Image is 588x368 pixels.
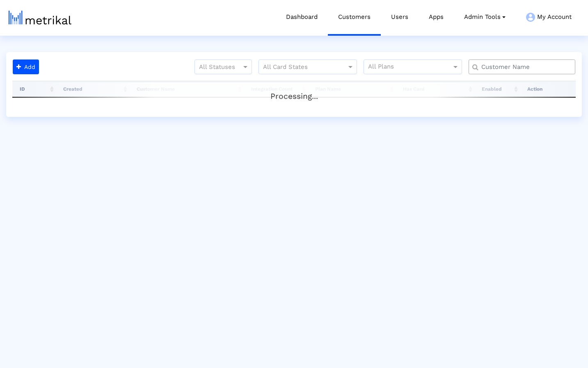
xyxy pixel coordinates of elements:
img: my-account-menu-icon.png [526,13,535,22]
input: Customer Name [476,63,572,71]
img: metrical-logo-light.png [9,11,71,25]
th: ID [12,81,56,97]
input: All Card States [263,62,338,73]
th: Enabled [474,81,520,97]
input: All Plans [368,62,453,73]
div: Processing... [12,82,576,99]
th: Created [56,81,129,97]
th: Integration Count [244,81,308,97]
th: Has Card [396,81,474,97]
th: Customer Name [129,81,244,97]
th: Plan Name [308,81,396,97]
button: Add [13,59,39,74]
th: Action [520,81,576,97]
